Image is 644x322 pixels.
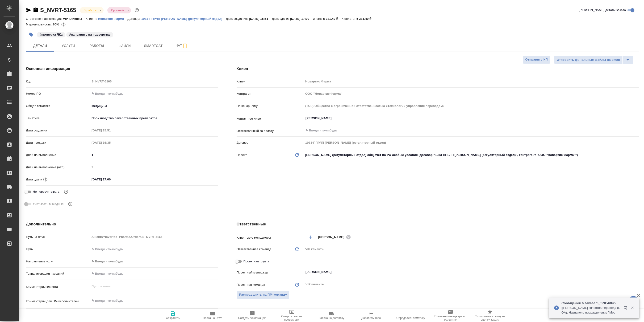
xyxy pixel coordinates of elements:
[26,177,42,182] p: Дата сдачи
[305,232,316,243] button: Добавить менеджера
[182,43,188,49] svg: Подписаться
[26,153,90,157] p: Дней на выполнение
[636,237,637,238] button: Open
[40,32,63,37] p: #проверка ЛКа
[26,91,90,96] p: Номер PO
[26,128,90,133] p: Дата создания
[26,79,90,84] p: Код
[272,17,290,20] p: Дата сдачи:
[26,66,218,72] h4: Основная информация
[66,32,114,36] span: направить на подверстку
[33,202,64,206] span: Учитывать выходные
[627,296,639,308] button: 🙏
[237,291,290,299] button: Распределить на ПМ-команду
[33,7,38,13] button: Скопировать ссылку
[170,43,193,49] span: Чат
[90,90,218,97] input: ✎ Введи что-нибудь
[621,303,632,314] button: Открыть в новой вкладке
[351,309,391,322] button: Добавить Todo
[67,201,73,207] button: Выбери, если сб и вс нужно считать рабочими днями для выполнения заказа.
[318,234,352,240] div: [PERSON_NAME]
[237,270,304,275] p: Проектный менеджер
[313,17,323,20] p: Итого:
[90,164,218,171] input: Пустое поле
[36,32,66,36] span: проверка ЛКа
[237,308,304,312] p: Источник
[304,90,639,97] input: Пустое поле
[26,221,218,227] h4: Дополнительно
[110,8,125,12] button: Срочный
[26,165,90,170] p: Дней на выполнение (авт.)
[26,299,90,304] p: Комментарии для ПМ/исполнителей
[141,17,226,20] p: 1083-ППРЛП [PERSON_NAME] (регуляторный отдел)
[237,116,304,121] p: Контактное лицо
[203,316,222,320] span: Папка на Drive
[26,23,53,26] p: Маржинальность:
[557,57,620,63] span: Отправить финальные файлы на email
[53,23,60,26] p: 60%
[636,130,637,131] button: Open
[433,315,467,321] span: Призвать менеджера по развитию
[80,7,104,13] div: В работе
[114,43,136,49] span: Файлы
[272,309,312,322] button: Создать счет на предоплату
[60,21,67,28] button: 1775.88 RUB;
[305,128,622,133] input: ✎ Введи что-нибудь
[304,78,639,85] input: Пустое поле
[237,235,304,240] p: Клиентские менеджеры
[237,247,272,252] p: Ответственная команда
[237,153,247,157] p: Проект
[141,16,226,20] a: 1083-ППРЛП [PERSON_NAME] (регуляторный отдел)
[107,7,131,13] div: В работе
[238,316,266,320] span: Создать рекламацию
[232,309,272,322] button: Создать рекламацию
[69,32,110,37] p: #направить на подверстку
[237,129,304,133] p: Ответственный за оплату
[33,189,59,194] span: Не пересчитывать
[304,151,639,159] div: [PERSON_NAME] (регуляторный отдел) общ счет по РО особые условия (Договор "1083-ППРЛП [PERSON_NAM...
[554,56,623,64] button: Отправить финальные файлы на email
[579,8,626,12] span: [PERSON_NAME] детали заказа
[275,315,309,321] span: Создать счет на предоплату
[627,306,637,310] button: Закрыть
[90,246,218,253] input: ✎ Введи что-нибудь
[304,102,639,109] input: Пустое поле
[90,176,131,183] input: ✎ Введи что-нибудь
[90,139,131,146] input: Пустое поле
[26,235,90,239] p: Путь на drive
[90,127,131,134] input: Пустое поле
[193,309,232,322] button: Папка на Drive
[304,245,639,253] div: VIP клиенты
[29,43,51,49] span: Детали
[239,292,287,298] span: Распределить на ПМ-команду
[26,116,90,121] p: Тематика
[90,233,218,240] input: Пустое поле
[473,315,507,321] span: Скопировать ссылку на оценку заказа
[90,257,218,265] div: ✎ Введи что-нибудь
[98,16,127,20] a: Новартис Фарма
[237,282,265,287] p: Проектная команда
[26,29,36,40] button: Добавить тэг
[323,17,342,20] p: 5 381,49 ₽
[90,114,218,122] div: Производство лекарственных препаратов
[237,291,290,299] span: В заказе уже есть ответственный ПМ или ПМ группа
[26,271,90,276] p: Транслитерация названий
[26,7,32,13] button: Скопировать ссылку для ЯМессенджера
[636,118,637,119] button: Open
[26,259,90,264] p: Направление услуг
[396,316,425,320] span: Определить тематику
[312,309,351,322] button: Заявка на доставку
[166,316,180,320] span: Сохранить
[127,17,141,20] p: Договор:
[82,8,98,12] button: В работе
[304,306,639,314] div: Прочее
[356,17,375,20] p: 5 381,49 ₽
[26,140,90,145] p: Дата продажи
[26,17,63,20] p: Ответственная команда:
[525,57,548,62] span: Отправить КП
[26,104,90,108] p: Общая тематика
[153,309,193,322] button: Сохранить
[237,104,304,108] p: Наше юр. лицо
[342,17,356,20] p: К оплате:
[304,139,639,146] input: Пустое поле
